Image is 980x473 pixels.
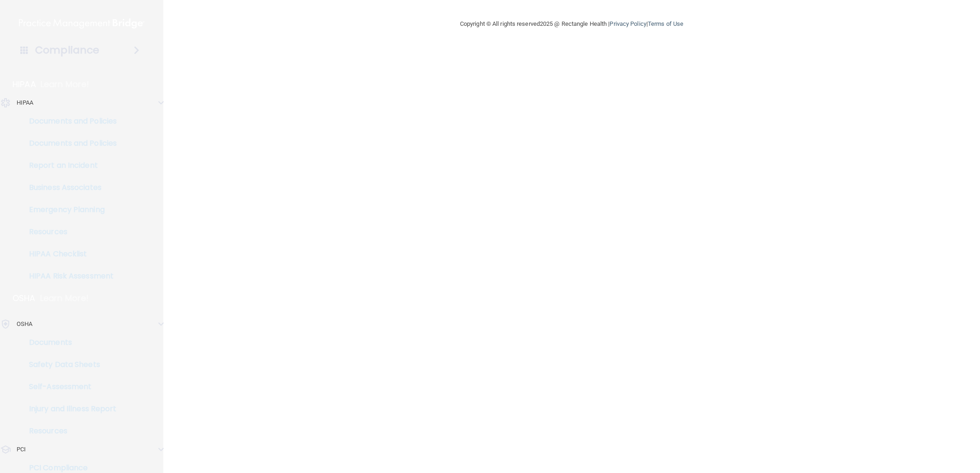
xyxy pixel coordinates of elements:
[35,44,99,57] h4: Compliance
[6,205,132,214] p: Emergency Planning
[6,382,132,391] p: Self-Assessment
[40,293,89,304] p: Learn More!
[17,444,26,455] p: PCI
[403,9,740,39] div: Copyright © All rights reserved 2025 @ Rectangle Health | |
[12,293,36,304] p: OSHA
[17,97,34,108] p: HIPAA
[6,272,132,281] p: HIPAA Risk Assessment
[6,338,132,347] p: Documents
[6,117,132,126] p: Documents and Policies
[6,360,132,369] p: Safety Data Sheets
[17,319,32,330] p: OSHA
[6,404,132,414] p: Injury and Illness Report
[6,183,132,192] p: Business Associates
[6,227,132,236] p: Resources
[41,79,90,90] p: Learn More!
[19,14,144,33] img: PMB logo
[12,79,36,90] p: HIPAA
[6,426,132,436] p: Resources
[6,161,132,170] p: Report an Incident
[6,139,132,148] p: Documents and Policies
[6,463,132,473] p: PCI Compliance
[6,249,132,259] p: HIPAA Checklist
[648,20,683,27] a: Terms of Use
[610,20,646,27] a: Privacy Policy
